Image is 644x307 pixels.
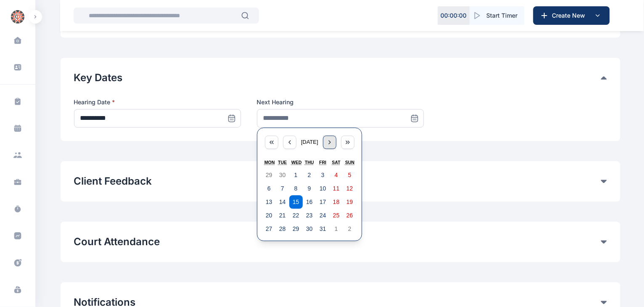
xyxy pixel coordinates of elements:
abbr: October 8, 2025 [294,185,298,192]
abbr: October 24, 2025 [320,212,326,219]
button: Key Dates [74,71,601,85]
button: November 2, 2025 [343,222,357,236]
abbr: October 20, 2025 [266,212,273,219]
button: October 13, 2025 [262,196,276,209]
button: October 7, 2025 [276,182,289,196]
abbr: October 22, 2025 [293,212,299,219]
abbr: November 1, 2025 [335,226,338,233]
button: October 31, 2025 [316,222,330,236]
span: Create New [549,11,593,20]
abbr: October 12, 2025 [347,185,353,192]
abbr: October 2, 2025 [308,172,311,179]
abbr: October 16, 2025 [306,199,313,206]
button: October 22, 2025 [289,209,303,222]
button: October 14, 2025 [276,196,289,209]
abbr: October 26, 2025 [347,212,353,219]
abbr: Thursday [305,160,314,165]
button: October 12, 2025 [343,182,357,196]
abbr: Sunday [345,160,355,165]
button: October 5, 2025 [343,169,357,182]
abbr: October 6, 2025 [268,185,271,192]
abbr: October 21, 2025 [279,212,286,219]
button: October 6, 2025 [262,182,276,196]
button: October 29, 2025 [289,222,303,236]
abbr: October 14, 2025 [279,199,286,206]
button: September 30, 2025 [276,169,289,182]
button: October 26, 2025 [343,209,357,222]
button: October 18, 2025 [330,196,343,209]
abbr: October 28, 2025 [279,226,286,233]
button: October 25, 2025 [330,209,343,222]
abbr: Saturday [332,160,340,165]
abbr: October 17, 2025 [320,199,326,206]
button: October 21, 2025 [276,209,289,222]
button: October 27, 2025 [262,222,276,236]
div: Key Dates [74,71,607,85]
button: October 24, 2025 [316,209,330,222]
span: Start Timer [487,11,518,20]
abbr: September 30, 2025 [279,172,286,179]
abbr: October 9, 2025 [308,185,311,192]
div: Court Attendance [74,236,607,249]
button: Client Feedback [74,175,601,188]
button: October 15, 2025 [289,196,303,209]
abbr: October 11, 2025 [333,185,340,192]
abbr: October 19, 2025 [347,199,353,206]
abbr: October 7, 2025 [281,185,284,192]
button: October 19, 2025 [343,196,357,209]
label: Hearing Date [74,98,241,107]
button: October 1, 2025 [289,169,303,182]
button: October 17, 2025 [316,196,330,209]
abbr: Monday [265,160,275,165]
button: Court Attendance [74,236,601,249]
button: October 20, 2025 [262,209,276,222]
abbr: Wednesday [292,160,302,165]
button: October 4, 2025 [330,169,343,182]
abbr: October 13, 2025 [266,199,273,206]
button: October 23, 2025 [303,209,316,222]
abbr: November 2, 2025 [348,226,352,233]
abbr: October 10, 2025 [320,185,326,192]
abbr: Friday [319,160,326,165]
abbr: October 30, 2025 [306,226,313,233]
button: October 28, 2025 [276,222,289,236]
button: November 1, 2025 [330,222,343,236]
abbr: October 4, 2025 [335,172,338,179]
label: Next Hearing [257,98,424,107]
abbr: October 5, 2025 [348,172,352,179]
p: 00 : 00 : 00 [441,11,467,20]
button: October 10, 2025 [316,182,330,196]
button: October 11, 2025 [330,182,343,196]
div: Client Feedback [74,175,607,188]
abbr: October 18, 2025 [333,199,340,206]
button: October 8, 2025 [289,182,303,196]
button: Create New [533,6,610,25]
button: Start Timer [470,6,525,25]
button: October 16, 2025 [303,196,316,209]
abbr: October 15, 2025 [293,199,299,206]
button: October 2, 2025 [303,169,316,182]
abbr: Tuesday [278,160,287,165]
button: September 29, 2025 [262,169,276,182]
abbr: October 23, 2025 [306,212,313,219]
abbr: October 31, 2025 [320,226,326,233]
abbr: October 1, 2025 [294,172,298,179]
span: [DATE] [301,139,318,146]
abbr: October 3, 2025 [321,172,325,179]
abbr: October 27, 2025 [266,226,273,233]
button: [DATE] [301,136,318,149]
abbr: September 29, 2025 [266,172,273,179]
abbr: October 29, 2025 [293,226,299,233]
button: October 9, 2025 [303,182,316,196]
button: October 3, 2025 [316,169,330,182]
abbr: October 25, 2025 [333,212,340,219]
button: October 30, 2025 [303,222,316,236]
